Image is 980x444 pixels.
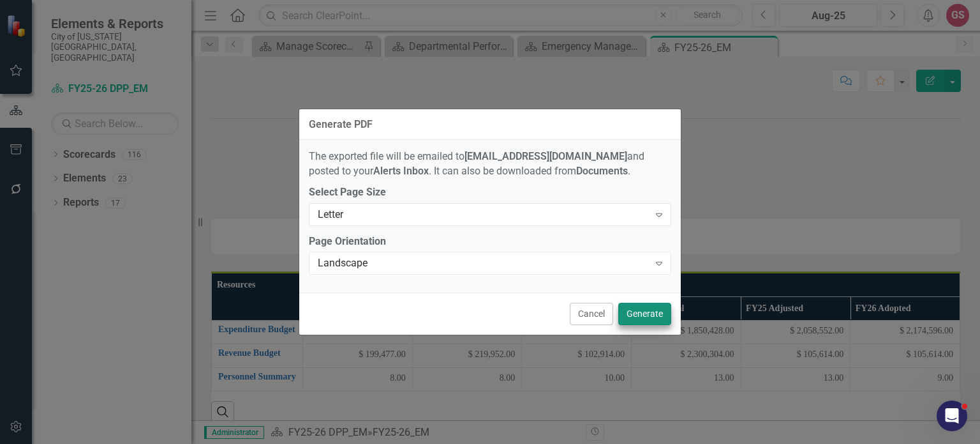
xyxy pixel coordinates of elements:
[318,256,649,271] div: Landscape
[937,401,967,431] iframe: Intercom live chat
[309,185,671,200] label: Select Page Size
[309,234,671,249] label: Page Orientation
[576,165,628,177] strong: Documents
[309,150,644,177] span: The exported file will be emailed to and posted to your . It can also be downloaded from .
[570,303,613,325] button: Cancel
[373,165,429,177] strong: Alerts Inbox
[309,119,373,130] div: Generate PDF
[618,303,671,325] button: Generate
[464,150,627,162] strong: [EMAIL_ADDRESS][DOMAIN_NAME]
[318,207,649,222] div: Letter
